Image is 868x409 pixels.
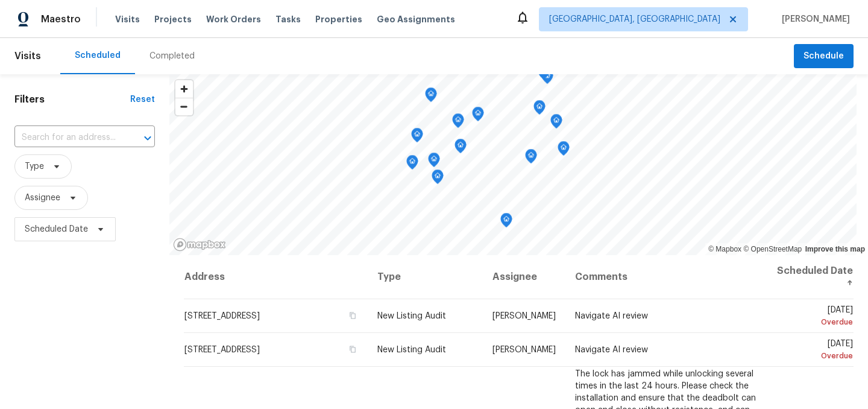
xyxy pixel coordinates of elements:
span: [GEOGRAPHIC_DATA], [GEOGRAPHIC_DATA] [549,13,720,25]
th: Assignee [483,255,565,299]
div: Completed [149,50,195,62]
div: Map marker [425,87,437,106]
div: Map marker [472,107,484,125]
span: Zoom out [175,98,193,115]
a: OpenStreetMap [743,245,802,253]
span: Properties [315,13,362,25]
span: New Listing Audit [377,312,446,320]
button: Copy Address [347,344,358,355]
button: Zoom out [175,98,193,115]
div: Reset [130,94,155,106]
div: Overdue [776,350,853,362]
span: Maestro [41,13,81,25]
span: Projects [154,13,192,25]
span: Visits [115,13,140,25]
span: [STREET_ADDRESS] [184,312,260,320]
a: Mapbox homepage [173,238,226,252]
span: Assignee [25,192,60,204]
div: Map marker [538,65,550,84]
button: Schedule [794,44,854,69]
div: Map marker [428,153,440,171]
div: Map marker [454,139,467,157]
div: Scheduled [75,49,121,62]
span: Geo Assignments [377,13,455,25]
span: [DATE] [776,306,853,328]
div: Map marker [533,100,546,119]
div: Map marker [550,114,562,133]
div: Map marker [500,213,512,232]
span: [DATE] [776,340,853,362]
div: Map marker [406,155,418,174]
th: Comments [565,255,766,299]
span: Type [25,160,44,173]
span: New Listing Audit [377,346,446,354]
span: Navigate AI review [575,312,648,320]
a: Improve this map [805,245,865,253]
span: Schedule [804,49,844,64]
th: Type [368,255,483,299]
span: [PERSON_NAME] [492,312,556,320]
input: Search for an address... [14,128,121,147]
span: [PERSON_NAME] [492,346,556,354]
div: Map marker [525,149,537,168]
div: Map marker [432,170,444,188]
span: [PERSON_NAME] [777,13,850,25]
span: Visits [14,43,41,69]
span: Work Orders [206,13,261,25]
canvas: Map [169,74,857,255]
div: Map marker [558,141,570,160]
th: Address [184,255,368,299]
button: Open [139,130,156,147]
th: Scheduled Date ↑ [766,255,854,299]
div: Overdue [776,316,853,328]
span: [STREET_ADDRESS] [184,346,260,354]
div: Map marker [452,113,464,132]
span: Scheduled Date [25,223,88,235]
div: Map marker [411,128,423,147]
button: Copy Address [347,310,358,321]
a: Mapbox [708,245,741,253]
span: Navigate AI review [575,346,648,354]
div: Map marker [541,69,553,88]
span: Tasks [275,15,301,24]
button: Zoom in [175,80,193,98]
h1: Filters [14,94,130,106]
